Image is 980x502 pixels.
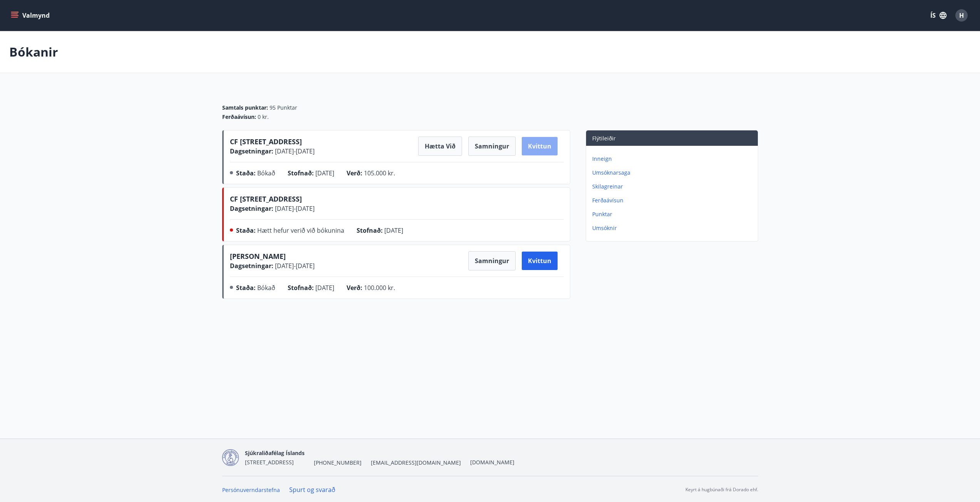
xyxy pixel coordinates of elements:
[288,169,314,177] span: Stofnað :
[222,104,268,112] span: Samtals punktar :
[364,284,395,292] span: 100.000 kr.
[222,449,239,466] img: d7T4au2pYIU9thVz4WmmUT9xvMNnFvdnscGDOPEg.png
[273,204,315,213] span: [DATE] - [DATE]
[257,284,275,292] span: Bókað
[257,226,344,235] span: Hætt hefur verið við bókunina
[371,459,461,467] span: [EMAIL_ADDRESS][DOMAIN_NAME]
[230,204,273,213] span: Dagsetningar :
[314,459,362,467] span: [PHONE_NUMBER]
[347,169,362,177] span: Verð :
[347,284,362,292] span: Verð :
[236,284,256,292] span: Staða :
[273,262,315,270] span: [DATE] - [DATE]
[592,183,755,190] p: Skilagreinar
[245,449,305,457] span: Sjúkraliðafélag Íslands
[288,284,314,292] span: Stofnað :
[230,147,273,155] span: Dagsetningar :
[470,459,514,466] a: [DOMAIN_NAME]
[236,226,256,235] span: Staða :
[522,252,558,270] button: Kvittun
[257,169,275,177] span: Bókað
[258,113,269,121] span: 0 kr.
[270,104,297,112] span: 95 Punktar
[357,226,383,235] span: Stofnað :
[468,137,516,156] button: Samningur
[384,226,403,235] span: [DATE]
[9,8,53,22] button: menu
[592,197,755,204] p: Ferðaávísun
[418,137,462,156] button: Hætta við
[230,194,302,203] span: CF [STREET_ADDRESS]
[222,486,280,494] a: Persónuverndarstefna
[592,169,755,177] p: Umsóknarsaga
[222,113,256,121] span: Ferðaávísun :
[273,147,315,155] span: [DATE] - [DATE]
[230,252,286,261] span: [PERSON_NAME]
[592,210,755,218] p: Punktar
[236,169,256,177] span: Staða :
[592,135,616,142] span: Flýtileiðir
[522,137,558,155] button: Kvittun
[592,155,755,163] p: Inneign
[959,11,964,20] span: H
[685,486,758,493] p: Keyrt á hugbúnaði frá Dorado ehf.
[245,459,294,466] span: [STREET_ADDRESS]
[315,169,334,177] span: [DATE]
[289,485,335,494] a: Spurt og svarað
[952,6,971,25] button: H
[230,262,273,270] span: Dagsetningar :
[364,169,395,177] span: 105.000 kr.
[230,137,302,146] span: CF [STREET_ADDRESS]
[315,284,334,292] span: [DATE]
[926,8,951,22] button: ÍS
[468,251,516,270] button: Samningur
[9,43,58,60] p: Bókanir
[592,224,755,232] p: Umsóknir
